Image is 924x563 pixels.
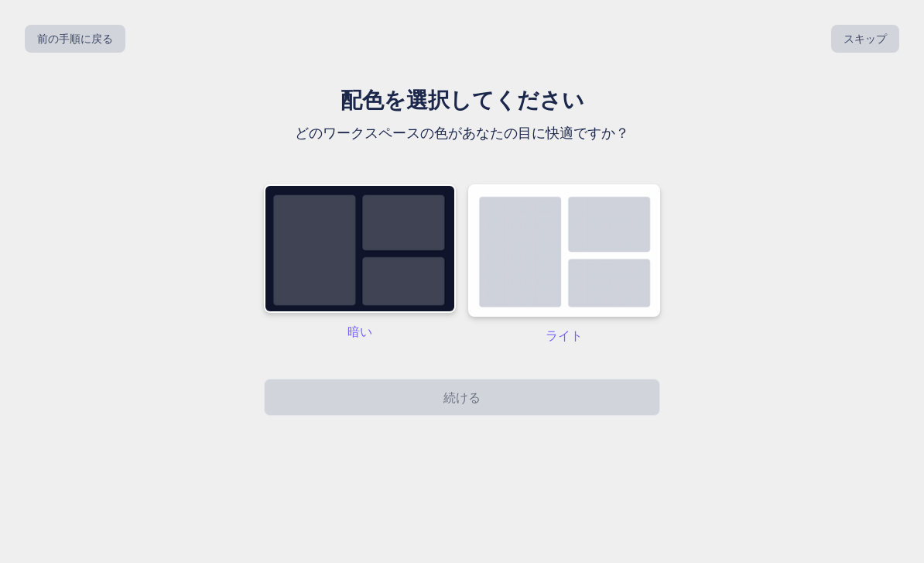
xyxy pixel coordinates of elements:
img: 暗い [264,184,456,313]
img: 暗い [468,184,660,317]
button: スキップ [831,25,899,53]
p: どのワークスペースの色があなたの目に快適ですか？ [202,122,722,144]
p: 続ける [443,388,481,407]
h1: 配色を選択してください [202,84,722,116]
p: 暗い [264,322,456,341]
button: 続ける [264,379,660,416]
p: ライト [468,326,660,345]
button: 前の手順に戻る [25,25,125,53]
